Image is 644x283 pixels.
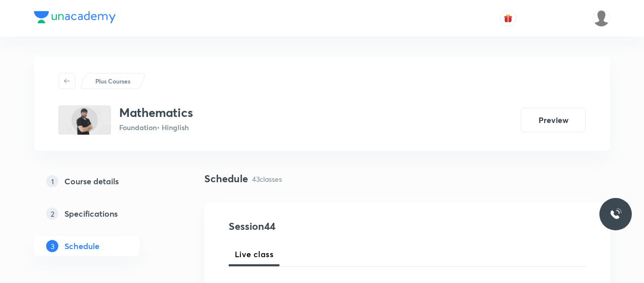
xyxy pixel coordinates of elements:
[119,122,193,133] p: Foundation • Hinglish
[235,248,273,260] span: Live class
[46,208,58,220] p: 2
[500,10,516,26] button: avatar
[593,10,610,27] img: Dhirendra singh
[204,171,248,186] h4: Schedule
[610,208,622,220] img: ttu
[46,240,58,252] p: 3
[64,208,118,220] h5: Specifications
[504,14,513,23] img: avatar
[64,240,99,252] h5: Schedule
[34,171,172,191] a: 1Course details
[64,175,119,187] h5: Course details
[34,11,116,26] a: Company Logo
[229,219,414,234] h4: Session 44
[34,204,172,224] a: 2Specifications
[58,105,111,135] img: 8761B935-8DAB-42DC-A317-572EBD71C1AF_plus.png
[252,174,282,184] p: 43 classes
[34,11,116,23] img: Company Logo
[119,105,193,120] h3: Mathematics
[521,108,586,132] button: Preview
[46,175,58,187] p: 1
[95,76,130,86] p: Plus Courses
